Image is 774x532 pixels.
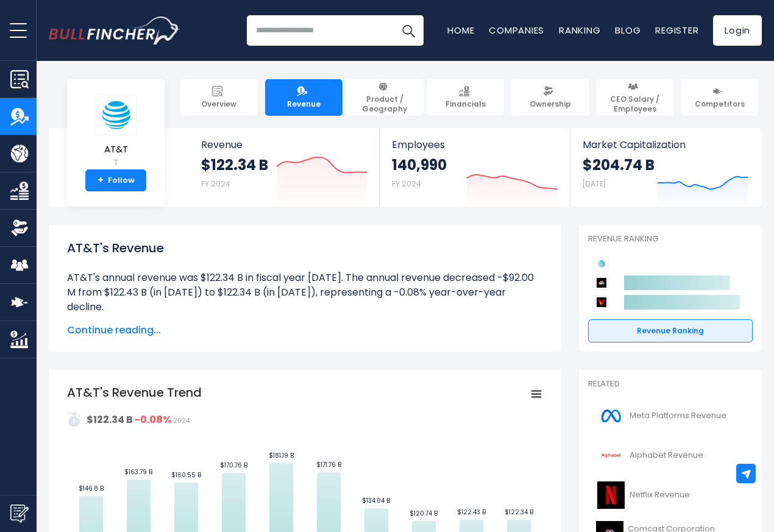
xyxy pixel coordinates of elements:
text: $171.76 B [316,460,341,469]
a: Ownership [511,79,589,116]
a: Companies [489,24,544,37]
a: Login [713,15,762,46]
a: Ranking [559,24,600,37]
span: Continue reading... [67,323,542,338]
text: $160.55 B [171,470,201,480]
img: AT&T competitors logo [594,257,609,271]
h1: AT&T's Revenue [67,239,542,257]
img: Bullfincher logo [49,16,180,44]
text: $122.43 B [457,508,486,517]
span: Revenue [287,99,321,109]
small: T [94,157,137,168]
span: Employees [392,139,557,151]
button: Search [393,15,424,46]
a: Market Capitalization $204.74 B [DATE] [570,128,761,207]
text: $170.76 B [220,461,247,470]
a: Register [655,24,698,37]
span: AT&T [94,144,137,155]
a: AT&T T [94,94,138,170]
a: Alphabet Revenue [588,439,753,472]
a: +Follow [85,169,146,191]
img: Comcast Corporation competitors logo [594,275,609,290]
span: Financials [446,99,486,109]
img: addasd [67,412,82,427]
a: Meta Platforms Revenue [588,399,753,433]
a: Competitors [681,79,758,116]
text: $120.74 B [410,509,438,518]
span: Product / Geography [352,94,418,113]
a: Revenue [265,79,343,116]
a: Netflix Revenue [588,478,753,512]
strong: 140,990 [392,155,447,174]
span: Overview [201,99,236,109]
span: 2024 [173,416,190,425]
li: AT&T's annual revenue was $122.34 B in fiscal year [DATE]. The annual revenue decreased -$92.00 M... [67,271,542,314]
strong: -0.08% [135,413,171,427]
a: Blog [615,24,641,37]
text: $181.19 B [269,451,294,460]
span: Ownership [530,99,571,109]
a: Go to homepage [49,16,180,44]
text: $163.79 B [124,467,152,477]
a: Revenue $122.34 B FY 2024 [189,128,380,207]
a: Financials [427,79,505,116]
small: [DATE] [583,179,606,189]
text: $146.8 B [79,484,104,493]
strong: + [98,175,104,186]
a: Product / Geography [346,79,424,116]
a: Home [447,24,474,37]
a: Overview [180,79,258,116]
a: Revenue Ranking [588,319,753,342]
a: Employees 140,990 FY 2024 [380,128,569,207]
img: META logo [595,402,626,430]
text: $122.34 B [505,508,533,517]
strong: $122.34 B [201,155,268,174]
span: Market Capitalization [583,139,748,151]
strong: $204.74 B [583,155,655,174]
p: Revenue Ranking [588,234,753,244]
a: CEO Salary / Employees [596,79,673,116]
p: Related [588,379,753,389]
img: GOOGL logo [595,442,626,469]
tspan: AT&T's Revenue Trend [67,384,202,401]
span: CEO Salary / Employees [602,94,668,113]
text: $134.04 B [362,496,390,505]
span: Revenue [201,139,367,151]
span: Competitors [695,99,745,109]
small: FY 2024 [392,179,421,189]
strong: $122.34 B [87,413,133,427]
small: FY 2024 [201,179,230,189]
img: NFLX logo [595,481,626,509]
img: Ownership [10,219,29,237]
img: Verizon Communications competitors logo [594,295,609,310]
